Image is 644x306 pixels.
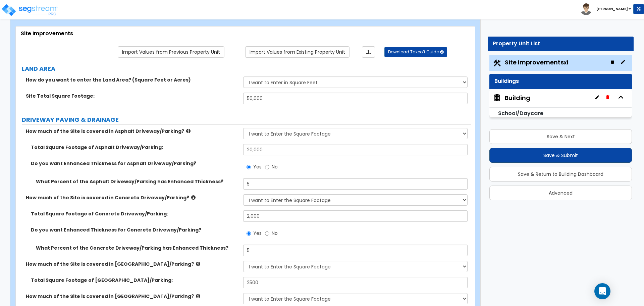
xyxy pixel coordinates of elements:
[265,230,269,237] input: No
[21,30,470,38] div: Site Improvements
[265,163,269,171] input: No
[494,78,627,85] div: Buildings
[26,194,238,201] label: How much of the Site is covered in Concrete Driveway/Parking?
[498,109,543,117] small: School/Daycare
[22,64,471,73] label: LAND AREA
[564,59,568,66] small: x1
[196,294,200,299] i: click for more info!
[272,163,278,170] span: No
[22,115,471,124] label: DRIVEWAY PAVING & DRAINAGE
[493,94,530,102] span: Building
[489,129,632,144] button: Save & Next
[505,94,530,102] div: Building
[31,226,238,233] label: Do you want Enhanced Thickness for Concrete Driveway/Parking?
[196,261,200,266] i: click for more info!
[31,160,238,167] label: Do you want Enhanced Thickness for Asphalt Driveway/Parking?
[388,49,439,55] span: Download Takeoff Guide
[31,210,238,217] label: Total Square Footage of Concrete Driveway/Parking:
[253,163,262,170] span: Yes
[26,93,238,99] label: Site Total Square Footage:
[489,167,632,182] button: Save & Return to Building Dashboard
[247,163,251,171] input: Yes
[247,230,251,237] input: Yes
[362,46,375,58] a: Import the dynamic attributes value through Excel sheet
[1,3,58,17] img: logo_pro_r.png
[26,76,238,83] label: How do you want to enter the Land Area? (Square Feet or Acres)
[493,40,629,48] div: Property Unit List
[36,245,238,251] label: What Percent of the Concrete Driveway/Parking has Enhanced Thickness?
[118,46,224,58] a: Import the dynamic attribute values from previous properties.
[191,195,196,200] i: click for more info!
[489,186,632,200] button: Advanced
[26,293,238,300] label: How much of the Site is covered in [GEOGRAPHIC_DATA]/Parking?
[186,129,191,134] i: click for more info!
[36,178,238,185] label: What Percent of the Asphalt Driveway/Parking has Enhanced Thickness?
[505,58,568,66] span: Site Improvements
[493,59,501,67] img: Construction.png
[272,230,278,237] span: No
[31,277,238,284] label: Total Square Footage of [GEOGRAPHIC_DATA]/Parking:
[580,3,592,15] img: avatar.png
[253,230,262,237] span: Yes
[594,283,610,299] div: Open Intercom Messenger
[384,47,447,57] button: Download Takeoff Guide
[31,144,238,151] label: Total Square Footage of Asphalt Driveway/Parking:
[26,261,238,267] label: How much of the Site is covered in [GEOGRAPHIC_DATA]/Parking?
[245,46,350,58] a: Import the dynamic attribute values from existing properties.
[26,128,238,135] label: How much of the Site is covered in Asphalt Driveway/Parking?
[596,6,628,11] b: [PERSON_NAME]
[493,94,501,102] img: building.svg
[489,148,632,163] button: Save & Submit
